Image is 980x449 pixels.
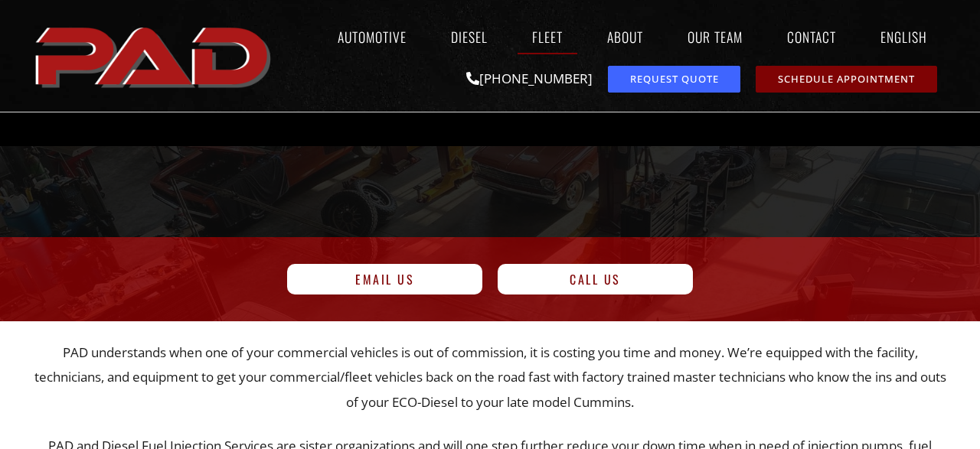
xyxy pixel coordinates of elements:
a: call us [498,264,693,294]
a: schedule repair or service appointment [756,66,937,93]
span: Schedule Appointment [778,74,915,84]
nav: Menu [279,19,949,54]
span: Email us [355,273,414,285]
a: [PHONE_NUMBER] [466,70,593,87]
span: call us [570,273,621,285]
a: pro automotive and diesel home page [31,15,279,97]
a: About [593,19,658,54]
a: English [866,19,949,54]
a: Email us [287,264,482,294]
a: request a service or repair quote [608,66,740,93]
a: Diesel [436,19,502,54]
p: PAD understands when one of your commercial vehicles is out of commission, it is costing you time... [31,340,949,415]
span: Request Quote [630,74,719,84]
a: Our Team [673,19,757,54]
img: The image shows the word "PAD" in bold, red, uppercase letters with a slight shadow effect. [31,15,279,97]
a: Automotive [323,19,421,54]
a: Contact [773,19,851,54]
a: Fleet [518,19,577,54]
